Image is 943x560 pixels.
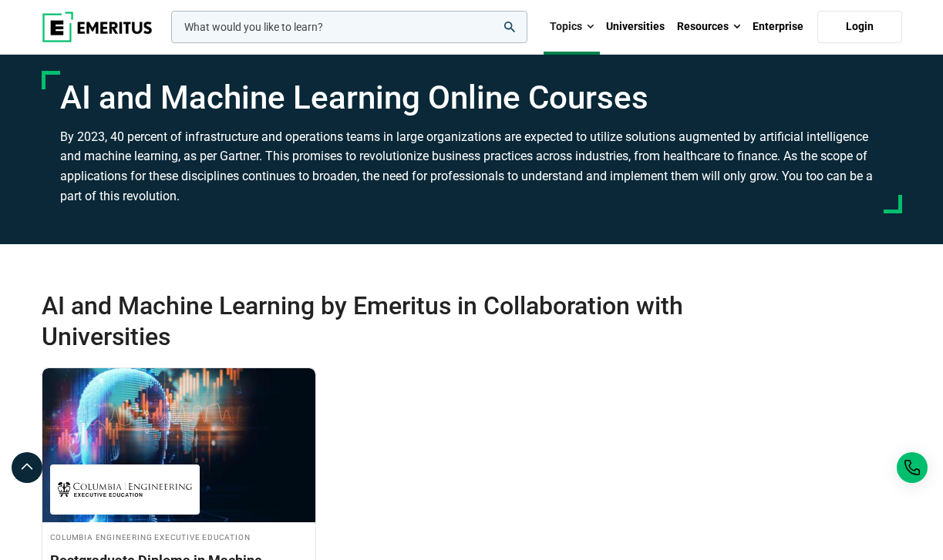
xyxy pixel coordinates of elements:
a: Login [817,11,902,43]
img: Postgraduate Diploma in Machine Learning (E-Learning) | Online AI and Machine Learning Course [42,368,315,522]
p: By 2023, 40 percent of infrastructure and operations teams in large organizations are expected to... [60,127,884,206]
input: woocommerce-product-search-field-0 [171,11,527,43]
img: Columbia Engineering Executive Education [58,472,192,507]
h2: AI and Machine Learning by Emeritus in Collaboration with Universities [42,290,816,352]
h4: Columbia Engineering Executive Education [50,530,308,543]
h1: AI and Machine Learning Online Courses [60,79,884,117]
